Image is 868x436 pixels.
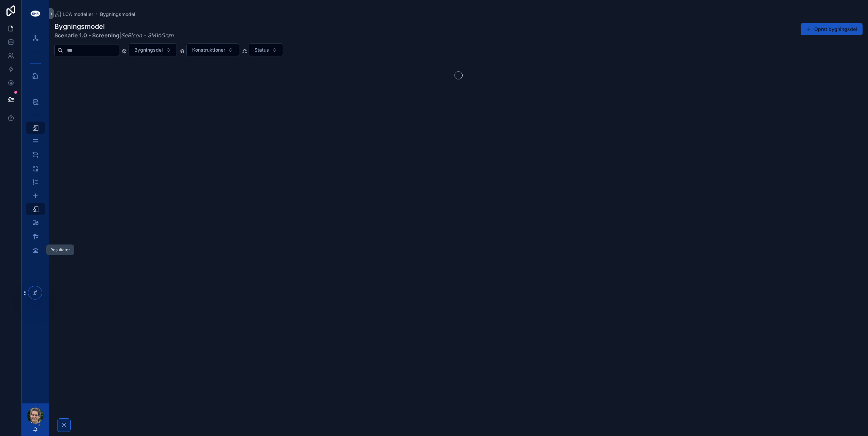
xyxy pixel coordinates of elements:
button: Select Button [129,43,177,56]
div: scrollable content [22,27,49,265]
h1: Bygningsmodel [54,22,175,31]
a: LCA modeller [54,11,93,18]
strong: Scenarie 1.0 - Screening [54,32,119,39]
span: LCA modeller [63,11,93,18]
span: Konstruktioner [192,47,225,53]
em: SeBicon - SMV:Grøn [121,32,173,39]
button: Opret bygningsdel [801,23,863,35]
button: Select Button [186,43,239,56]
a: Bygningsmodel [100,11,135,18]
img: App logo [30,8,41,19]
button: Select Button [249,43,283,56]
span: Status [254,47,269,53]
span: Bygningsdel [134,47,163,53]
span: | . [54,31,175,39]
div: Resultater [50,247,70,253]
